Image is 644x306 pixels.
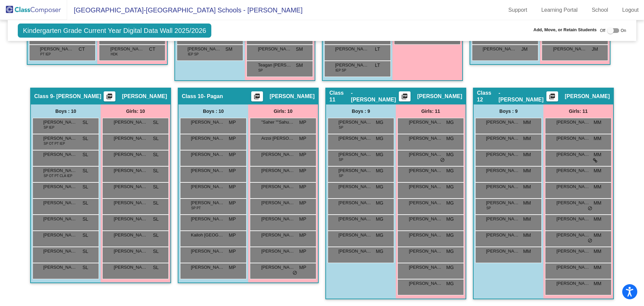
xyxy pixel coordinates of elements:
[335,62,369,69] span: [PERSON_NAME]
[67,5,303,15] span: [GEOGRAPHIC_DATA]-[GEOGRAPHIC_DATA] Schools - [PERSON_NAME]
[153,183,159,190] span: SL
[44,141,65,146] span: SP OT PT IEP
[376,183,383,190] span: MG
[498,90,546,103] span: - [PERSON_NAME]
[251,91,263,101] button: Print Students Details
[178,104,248,118] div: Boys : 10
[338,216,372,222] span: [PERSON_NAME]
[376,248,383,255] span: MG
[43,119,77,126] span: [PERSON_NAME]
[191,232,224,238] span: Kailoh [GEOGRAPHIC_DATA]
[409,264,442,271] span: [PERSON_NAME]
[114,264,147,271] span: [PERSON_NAME]
[338,183,372,190] span: [PERSON_NAME]
[486,206,491,211] span: SP
[617,5,644,15] a: Logout
[299,248,306,255] span: MP
[338,135,372,142] span: [PERSON_NAME]
[326,104,396,118] div: Boys : 9
[270,93,315,100] span: [PERSON_NAME]
[83,248,88,255] span: SL
[339,173,343,178] span: SP
[114,183,147,190] span: [PERSON_NAME]
[543,104,613,118] div: Girls: 11
[521,46,528,53] span: JM
[376,216,383,223] span: MG
[191,216,224,222] span: [PERSON_NAME]
[376,200,383,207] span: MG
[588,206,592,211] span: do_not_disturb_alt
[43,264,77,271] span: [PERSON_NAME]
[261,216,295,222] span: [PERSON_NAME]
[53,93,101,100] span: - [PERSON_NAME]
[548,93,556,102] mat-icon: picture_as_pdf
[229,232,236,239] span: MP
[594,280,601,287] span: MM
[556,216,590,222] span: [PERSON_NAME]
[556,151,590,158] span: [PERSON_NAME]
[153,135,159,142] span: SL
[376,232,383,239] span: MG
[409,216,442,222] span: [PERSON_NAME]
[114,151,147,158] span: [PERSON_NAME]
[299,232,306,239] span: MP
[533,27,597,33] span: Add, Move, or Retain Students
[409,119,442,126] span: [PERSON_NAME]
[486,216,520,222] span: [PERSON_NAME]
[43,183,77,190] span: [PERSON_NAME]
[409,183,442,190] span: [PERSON_NAME]
[40,46,73,52] span: [PERSON_NAME]
[594,167,601,174] span: MM
[594,135,601,142] span: MM
[523,167,531,174] span: MM
[409,248,442,255] span: [PERSON_NAME]
[486,200,520,206] span: [PERSON_NAME]
[229,167,236,174] span: MP
[110,46,144,52] span: [PERSON_NAME]
[376,167,383,174] span: MG
[153,167,159,174] span: SL
[191,248,224,255] span: [PERSON_NAME]
[523,232,531,239] span: MM
[191,167,224,174] span: [PERSON_NAME]
[556,280,590,287] span: [PERSON_NAME]
[523,216,531,223] span: MM
[556,135,590,142] span: [PERSON_NAME]
[474,104,543,118] div: Boys : 9
[299,264,306,271] span: MP
[299,200,306,207] span: MP
[43,200,77,206] span: [PERSON_NAME]
[191,264,224,271] span: [PERSON_NAME]
[594,183,601,190] span: MM
[153,248,159,255] span: SL
[446,119,454,126] span: MG
[446,135,454,142] span: MG
[556,232,590,238] span: [PERSON_NAME]
[523,183,531,190] span: MM
[446,151,454,158] span: MG
[229,200,236,207] span: MP
[83,135,88,142] span: SL
[556,119,590,126] span: [PERSON_NAME]
[122,93,167,100] span: [PERSON_NAME]
[338,248,372,255] span: [PERSON_NAME]
[556,264,590,271] span: [PERSON_NAME]
[105,93,113,102] mat-icon: picture_as_pdf
[594,151,601,158] span: MM
[83,167,88,174] span: SL
[375,46,380,53] span: LT
[376,151,383,158] span: MG
[114,167,147,174] span: [PERSON_NAME]
[43,216,77,222] span: [PERSON_NAME]
[261,135,295,142] span: Arzoi [PERSON_NAME]
[31,104,101,118] div: Boys : 10
[114,119,147,126] span: [PERSON_NAME]
[204,93,223,100] span: - Pagan
[261,119,295,126] span: "Saher ""Sahu""" [PERSON_NAME]
[153,151,159,158] span: SL
[536,5,583,15] a: Learning Portal
[78,46,85,53] span: CT
[588,238,592,244] span: do_not_disturb_alt
[182,93,204,100] span: Class 10
[43,135,77,142] span: [PERSON_NAME]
